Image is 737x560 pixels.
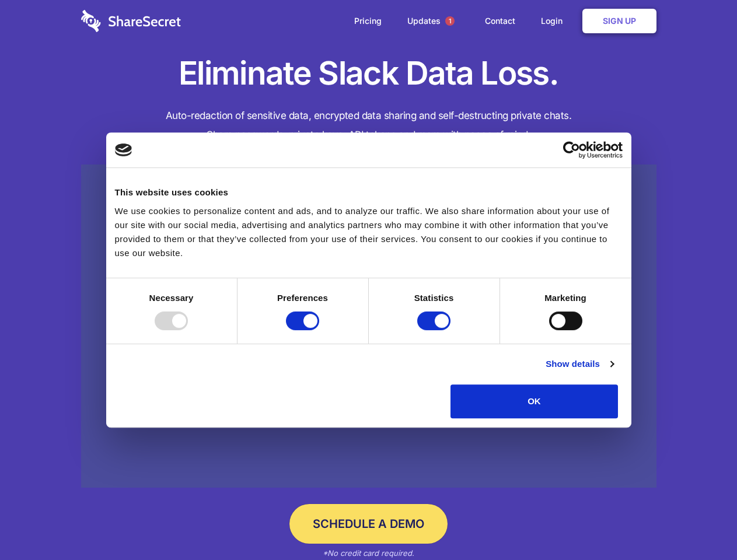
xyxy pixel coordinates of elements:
em: *No credit card required. [323,548,414,558]
strong: Marketing [544,293,586,303]
h4: Auto-redaction of sensitive data, encrypted data sharing and self-destructing private chats. Shar... [81,106,656,145]
a: Schedule a Demo [289,504,448,544]
a: Login [529,3,580,39]
div: This website uses cookies [115,185,623,199]
a: Show details [546,357,613,371]
img: logo [115,143,132,156]
a: Wistia video thumbnail [81,164,656,488]
a: Pricing [343,3,393,39]
button: OK [450,384,618,418]
img: logo-wordmark-white-trans-d4663122ce5f474addd5e946df7df03e33cb6a1c49d2221995e7729f52c070b2.svg [81,10,181,32]
a: Contact [473,3,527,39]
div: We use cookies to personalize content and ads, and to analyze our traffic. We also share informat... [115,204,623,260]
a: Sign Up [582,9,656,33]
span: 1 [445,16,455,26]
h1: Eliminate Slack Data Loss. [81,52,656,94]
strong: Statistics [414,293,454,303]
strong: Necessary [149,293,194,303]
strong: Preferences [277,293,328,303]
a: Usercentrics Cookiebot - opens in a new window [521,141,623,159]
